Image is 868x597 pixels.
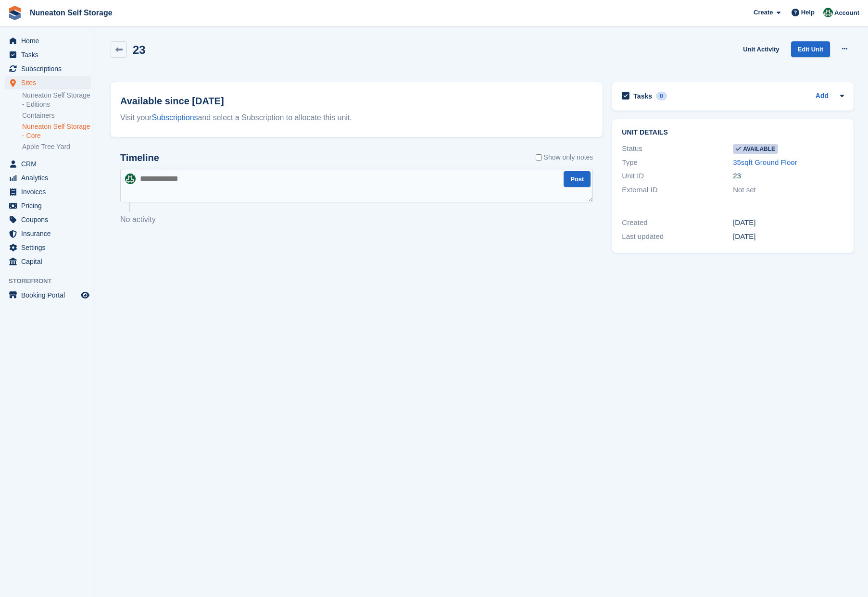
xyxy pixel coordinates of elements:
h2: Unit details [622,129,844,137]
img: stora-icon-8386f47178a22dfd0bd8f6a31ec36ba5ce8667c1dd55bd0f319d3a0aa187defe.svg [8,6,22,20]
button: Post [564,171,591,187]
p: No activity [120,214,593,225]
img: Amanda [823,8,833,17]
span: Sites [21,76,79,89]
a: Preview store [79,289,91,301]
a: menu [5,48,91,62]
a: menu [5,171,91,185]
span: Help [801,8,815,17]
label: Show only notes [536,152,593,162]
span: Storefront [9,276,96,286]
h2: Available since [DATE] [120,94,593,108]
div: Created [622,217,733,228]
h2: 23 [133,43,146,56]
div: Status [622,143,733,154]
span: CRM [21,157,79,171]
span: Settings [21,241,79,254]
span: Insurance [21,227,79,240]
span: Pricing [21,199,79,212]
div: Last updated [622,231,733,242]
span: Coupons [21,213,79,226]
span: Create [754,8,773,17]
div: 0 [656,92,667,100]
a: menu [5,76,91,89]
input: Show only notes [536,152,542,162]
div: [DATE] [733,231,844,242]
div: 23 [733,171,844,182]
img: Amanda [125,174,136,184]
div: [DATE] [733,217,844,228]
span: Tasks [21,48,79,62]
div: Visit your and select a Subscription to allocate this unit. [120,112,593,124]
a: Nuneaton Self Storage - Editions [22,91,91,109]
span: Account [834,8,859,18]
a: Add [816,91,829,102]
a: Edit Unit [791,41,830,57]
div: Not set [733,185,844,196]
a: Subscriptions [152,113,198,122]
span: Invoices [21,185,79,199]
a: menu [5,157,91,171]
div: External ID [622,185,733,196]
a: Containers [22,111,91,120]
a: menu [5,34,91,48]
a: 35sqft Ground Floor [733,158,797,166]
h2: Tasks [633,92,652,100]
a: menu [5,241,91,254]
a: menu [5,255,91,268]
a: Nuneaton Self Storage - Core [22,122,91,140]
a: menu [5,185,91,199]
span: Analytics [21,171,79,185]
a: menu [5,213,91,226]
a: Unit Activity [739,41,783,57]
span: Capital [21,255,79,268]
div: Type [622,157,733,168]
a: Apple Tree Yard [22,142,91,151]
a: menu [5,288,91,302]
span: Home [21,34,79,48]
h2: Timeline [120,152,159,163]
a: Nuneaton Self Storage [26,5,116,21]
a: menu [5,199,91,212]
span: Available [733,144,778,154]
span: Subscriptions [21,62,79,75]
span: Booking Portal [21,288,79,302]
div: Unit ID [622,171,733,182]
a: menu [5,62,91,75]
a: menu [5,227,91,240]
